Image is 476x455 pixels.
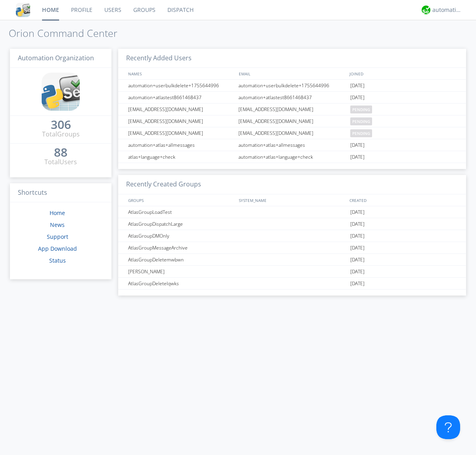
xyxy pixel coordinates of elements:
[126,80,236,91] div: automation+userbulkdelete+1755644996
[50,221,65,228] a: News
[237,194,347,206] div: SYSTEM_NAME
[236,115,348,127] div: [EMAIL_ADDRESS][DOMAIN_NAME]
[118,242,466,254] a: AtlasGroupMessageArchive[DATE]
[118,254,466,266] a: AtlasGroupDeletemwbwn[DATE]
[236,80,348,91] div: automation+userbulkdelete+1755644996
[118,206,466,218] a: AtlasGroupLoadTest[DATE]
[350,230,365,242] span: [DATE]
[118,139,466,151] a: automation+atlas+allmessagesautomation+atlas+allmessages[DATE]
[126,242,236,253] div: AtlasGroupMessageArchive
[126,206,236,218] div: AtlasGroupLoadTest
[44,157,77,167] div: Total Users
[126,127,236,139] div: [EMAIL_ADDRESS][DOMAIN_NAME]
[51,121,71,129] div: 306
[38,245,77,252] a: App Download
[236,139,348,151] div: automation+atlas+allmessages
[118,278,466,290] a: AtlasGroupDeletelqwks[DATE]
[350,254,365,266] span: [DATE]
[126,230,236,242] div: AtlasGroupDMOnly
[42,73,80,111] img: cddb5a64eb264b2086981ab96f4c1ba7
[436,415,460,439] iframe: Toggle Customer Support
[118,92,466,104] a: automation+atlastest8661468437automation+atlastest8661468437[DATE]
[126,218,236,230] div: AtlasGroupDispatchLarge
[350,139,365,151] span: [DATE]
[16,3,30,17] img: cddb5a64eb264b2086981ab96f4c1ba7
[118,230,466,242] a: AtlasGroupDMOnly[DATE]
[432,6,462,14] div: automation+atlas
[118,104,466,115] a: [EMAIL_ADDRESS][DOMAIN_NAME][EMAIL_ADDRESS][DOMAIN_NAME]pending
[118,115,466,127] a: [EMAIL_ADDRESS][DOMAIN_NAME][EMAIL_ADDRESS][DOMAIN_NAME]pending
[236,151,348,163] div: automation+atlas+language+check
[126,92,236,103] div: automation+atlastest8661468437
[236,104,348,115] div: [EMAIL_ADDRESS][DOMAIN_NAME]
[350,278,365,290] span: [DATE]
[350,206,365,218] span: [DATE]
[49,257,66,264] a: Status
[42,130,80,139] div: Total Groups
[118,151,466,163] a: atlas+language+checkautomation+atlas+language+check[DATE]
[51,121,71,130] a: 306
[126,151,236,163] div: atlas+language+check
[50,209,65,217] a: Home
[126,68,235,79] div: NAMES
[126,278,236,289] div: AtlasGroupDeletelqwks
[422,6,430,14] img: d2d01cd9b4174d08988066c6d424eccd
[350,129,372,137] span: pending
[126,104,236,115] div: [EMAIL_ADDRESS][DOMAIN_NAME]
[350,106,372,113] span: pending
[347,68,459,79] div: JOINED
[118,175,466,194] h3: Recently Created Groups
[350,218,365,230] span: [DATE]
[118,127,466,139] a: [EMAIL_ADDRESS][DOMAIN_NAME][EMAIL_ADDRESS][DOMAIN_NAME]pending
[126,139,236,151] div: automation+atlas+allmessages
[118,80,466,92] a: automation+userbulkdelete+1755644996automation+userbulkdelete+1755644996[DATE]
[54,148,67,157] a: 88
[350,117,372,125] span: pending
[118,218,466,230] a: AtlasGroupDispatchLarge[DATE]
[350,266,365,278] span: [DATE]
[236,92,348,103] div: automation+atlastest8661468437
[47,233,68,240] a: Support
[126,194,235,206] div: GROUPS
[118,266,466,278] a: [PERSON_NAME][DATE]
[126,266,236,277] div: [PERSON_NAME]
[126,115,236,127] div: [EMAIL_ADDRESS][DOMAIN_NAME]
[18,54,94,62] span: Automation Organization
[118,49,466,68] h3: Recently Added Users
[126,254,236,265] div: AtlasGroupDeletemwbwn
[350,92,365,104] span: [DATE]
[10,183,111,203] h3: Shortcuts
[350,151,365,163] span: [DATE]
[350,242,365,254] span: [DATE]
[237,68,347,79] div: EMAIL
[347,194,459,206] div: CREATED
[54,148,67,156] div: 88
[350,80,365,92] span: [DATE]
[236,127,348,139] div: [EMAIL_ADDRESS][DOMAIN_NAME]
